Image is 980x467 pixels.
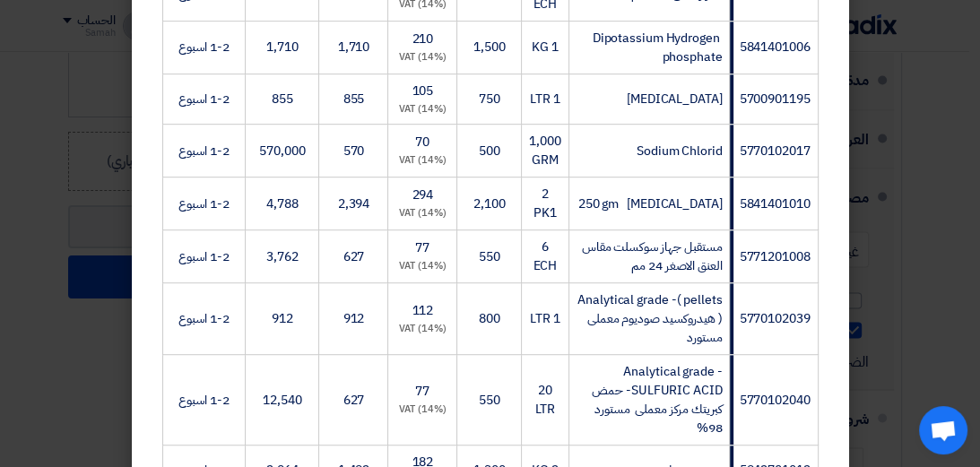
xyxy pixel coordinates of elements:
span: 1 LTR [530,309,560,328]
td: 5841401006 [730,21,818,74]
span: 1 LTR [530,90,560,108]
span: 4,788 [266,195,299,213]
div: (14%) VAT [395,153,449,169]
span: 1-2 اسبوع [178,38,229,56]
td: 5770102039 [730,283,818,355]
span: مستقبل جهاز سوكسلت مقاس العنق الاصغر 24 مم [582,238,723,275]
span: Analytical grade -SULFURIC ACID- حمض كبريتك مركز معملى مستورد 98% [592,362,722,437]
span: 105 [412,82,433,100]
span: 750 [479,90,500,108]
span: 210 [412,30,433,48]
td: 5700901195 [730,74,818,125]
span: 3,762 [266,247,299,266]
span: 70 [415,133,429,151]
td: 5771201008 [730,230,818,283]
td: 5770102017 [730,125,818,177]
span: 1-2 اسبوع [178,195,229,213]
span: [MEDICAL_DATA] [627,90,723,108]
span: 294 [412,186,433,204]
span: 800 [479,309,500,328]
span: [MEDICAL_DATA] 250 gm [578,195,723,213]
span: 77 [415,238,429,257]
span: 1,500 [473,38,506,56]
span: 12,540 [263,391,301,410]
span: 1-2 اسبوع [178,309,229,328]
div: (14%) VAT [395,322,449,337]
a: Open chat [919,406,967,454]
td: 5770102040 [730,355,818,445]
span: 855 [272,90,293,108]
span: 627 [343,391,365,410]
td: 5841401010 [730,177,818,230]
div: (14%) VAT [395,259,449,274]
span: 627 [343,247,365,266]
span: 1-2 اسبوع [178,391,229,410]
span: 2,394 [338,195,370,213]
span: Analytical grade -( pellets ) هيدروكسيد صوديوم معملى مستورد [577,290,722,347]
span: 20 LTR [534,381,555,419]
span: 1,000 GRM [529,132,561,169]
span: 1-2 اسبوع [178,142,229,160]
span: 77 [415,382,429,401]
span: 570,000 [259,142,305,160]
span: 570 [343,142,365,160]
span: 1,710 [338,38,370,56]
span: 550 [479,391,500,410]
div: (14%) VAT [395,50,449,65]
span: 912 [272,309,293,328]
span: 6 ECH [533,238,557,275]
span: 1-2 اسبوع [178,247,229,266]
span: 1 KG [532,38,559,56]
span: Sodium Chlorid [637,142,723,160]
span: 1-2 اسبوع [178,90,229,108]
span: 855 [343,90,365,108]
span: 2 PK1 [533,185,557,222]
span: 2,100 [473,195,506,213]
span: 112 [412,301,433,320]
span: Dipotassium Hydrogen phosphate [593,29,723,66]
div: (14%) VAT [395,402,449,418]
div: (14%) VAT [395,102,449,117]
span: 1,710 [266,38,299,56]
div: (14%) VAT [395,206,449,221]
span: 500 [479,142,500,160]
span: 912 [343,309,365,328]
span: 550 [479,247,500,266]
